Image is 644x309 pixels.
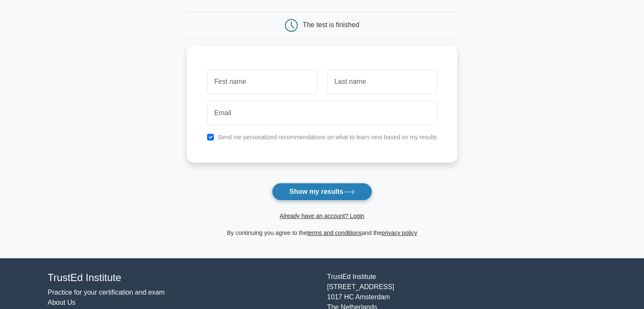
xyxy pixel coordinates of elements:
div: The test is finished [303,21,359,28]
h4: TrustEd Institute [48,272,317,284]
input: Last name [327,69,437,94]
label: Send me personalized recommendations on what to learn next based on my results [218,134,437,141]
a: About Us [48,299,76,306]
a: Already have an account? Login [279,212,364,219]
input: Email [207,101,437,125]
input: First name [207,69,317,94]
a: Practice for your certification and exam [48,289,165,296]
button: Show my results [272,183,372,201]
a: terms and conditions [307,229,362,236]
div: By continuing you agree to the and the [182,228,462,238]
a: privacy policy [381,229,417,236]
